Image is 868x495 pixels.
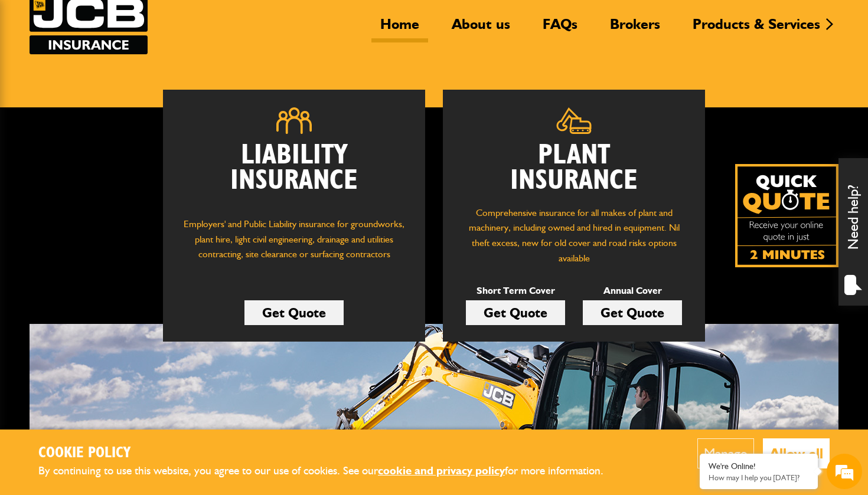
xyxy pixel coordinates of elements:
[763,438,830,468] button: Allow all
[466,283,565,299] p: Short Term Cover
[601,15,669,42] a: Brokers
[38,444,623,463] h2: Cookie Policy
[735,164,838,267] a: Get your insurance quote isn just 2-minutes
[461,205,687,265] p: Comprehensive insurance for all makes of plant and machinery, including owned and hired in equipm...
[181,143,407,205] h2: Liability Insurance
[583,300,682,325] a: Get Quote
[684,15,829,42] a: Products & Services
[735,164,838,267] img: Quick Quote
[244,300,344,325] a: Get Quote
[38,462,623,480] p: By continuing to use this website, you agree to our use of cookies. See our for more information.
[709,461,809,471] div: We're Online!
[371,15,428,42] a: Home
[378,464,505,477] a: cookie and privacy policy
[461,143,687,194] h2: Plant Insurance
[709,473,809,482] p: How may I help you today?
[697,438,754,468] button: Manage
[466,300,565,325] a: Get Quote
[583,283,682,299] p: Annual Cover
[181,217,407,273] p: Employers' and Public Liability insurance for groundworks, plant hire, light civil engineering, d...
[838,158,868,306] div: Need help?
[443,15,519,42] a: About us
[534,15,586,42] a: FAQs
